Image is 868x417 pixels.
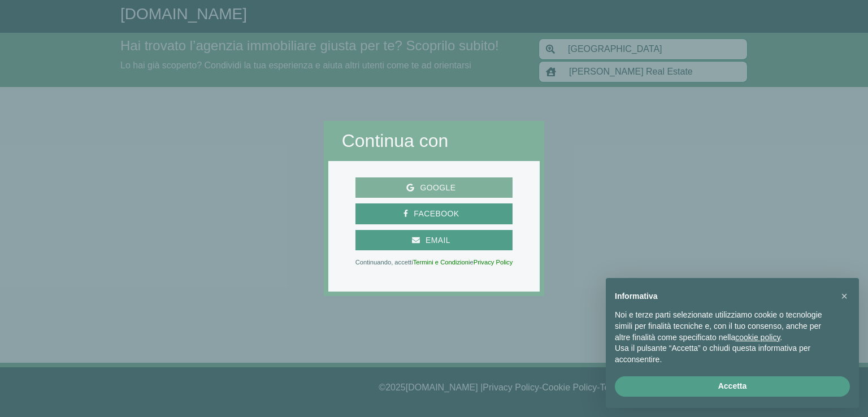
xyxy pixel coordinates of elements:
span: Email [420,233,456,247]
span: Facebook [408,207,465,221]
button: Email [355,230,513,251]
p: Noi e terze parti selezionate utilizziamo cookie o tecnologie simili per finalità tecniche e, con... [615,310,832,343]
h2: Continua con [342,130,527,151]
button: Facebook [355,203,513,224]
a: cookie policy - il link si apre in una nuova scheda [735,333,780,342]
h2: Informativa [615,292,832,301]
span: Google [414,181,461,195]
button: Chiudi questa informativa [835,287,853,305]
a: Privacy Policy [474,259,513,266]
p: Usa il pulsante “Accetta” o chiudi questa informativa per acconsentire. [615,343,832,365]
button: Accetta [615,376,850,397]
a: Termini e Condizioni [413,259,470,266]
span: × [841,290,848,302]
p: Continuando, accetti e [355,259,513,265]
button: Google [355,177,513,198]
